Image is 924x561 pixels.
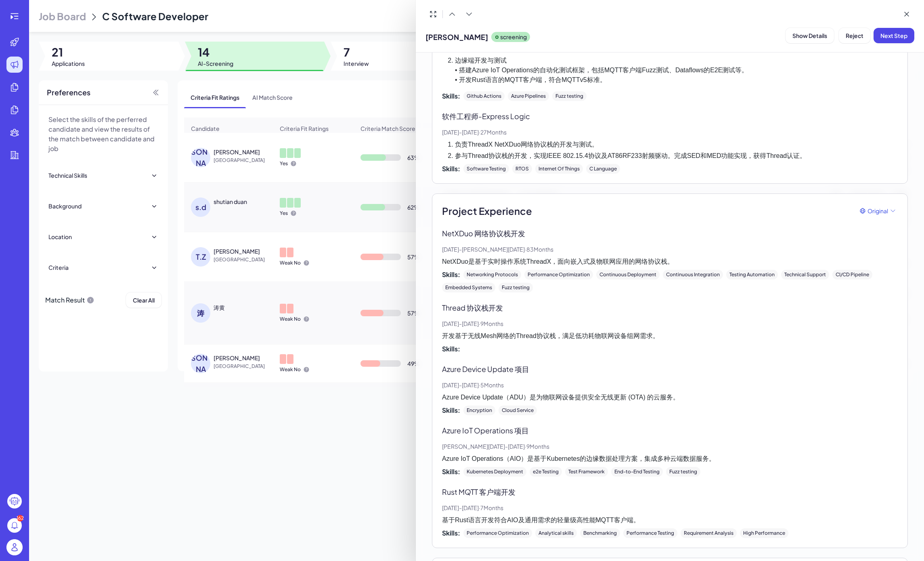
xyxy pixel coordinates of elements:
div: Continuous Deployment [596,270,660,279]
p: 边缘端开发与测试 • 搭建Azure IoT Operations的自动化测试框架，包括MQTT客户端Fuzz测试、Dataflows的E2E测试等。 • 开发Rust语言的MQTT客户端，符合... [455,56,898,85]
p: 基于Rust语言开发符合AIO及通用需求的轻量级高性能MQTT客户端。 [442,515,898,525]
div: Performance Optimization [524,270,593,279]
div: C Language [586,164,620,174]
div: Software Testing [463,164,509,174]
div: Internet Of Things [535,164,583,174]
button: Reject [839,28,870,43]
p: Azure Device Update 项目 [442,363,898,374]
p: [DATE] - [DATE] · 9 Months [442,319,898,328]
span: Skills: [442,91,460,101]
p: [PERSON_NAME][DATE] - [DATE] · 9 Months [442,442,898,451]
div: Embedded Systems [442,283,495,292]
p: [DATE] - [PERSON_NAME][DATE] · 83 Months [442,245,898,254]
p: [DATE] - [DATE] · 7 Months [442,504,898,512]
p: NetXDuo 网络协议栈开发 [442,228,898,239]
p: [DATE] - [DATE] · 5 Months [442,381,898,389]
div: End-to-End Testing [611,467,663,477]
div: Azure Pipelines [508,91,549,101]
p: screening [500,33,527,41]
span: Original [867,207,888,215]
div: Technical Support [781,270,829,279]
div: High Performance [740,528,788,538]
button: Next Step [874,28,914,43]
p: Rust MQTT 客户端开发 [442,486,898,497]
span: Skills: [442,164,460,174]
div: Continuous Integration [663,270,723,279]
button: Show Details [786,28,834,43]
span: Reject [846,32,863,39]
span: Skills: [442,528,460,538]
div: Test Framework [565,467,608,477]
div: RTOS [512,164,532,174]
span: Show Details [792,32,827,39]
div: Analytical skills [535,528,577,538]
p: 开发基于无线Mesh网络的Thread协议栈，满足低功耗物联网设备组网需求。 [442,331,898,341]
div: Fuzz testing [552,91,587,101]
li: 参与Thread协议栈的开发，实现IEEE 802.15.4协议及AT86RF233射频驱动。完成SED和MED功能实现，获得Thread认证。 [455,151,898,161]
p: Azure Device Update（ADU）是为物联网设备提供安全无线更新 (OTA) 的云服务。 [442,393,898,402]
div: Benchmarking [580,528,620,538]
span: [PERSON_NAME] [425,32,488,42]
li: 负责ThreadX NetXDuo网络协议栈的开发与测试。 [455,140,898,149]
p: Azure IoT Operations 项目 [442,425,898,436]
div: e2e Testing [530,467,562,477]
div: Kubernetes Deployment [463,467,526,477]
p: Thread 协议栈开发 [442,302,898,313]
div: Testing Automation [726,270,778,279]
p: NetXDuo是基于实时操作系统ThreadX，面向嵌入式及物联网应用的网络协议栈。 [442,257,898,267]
div: Fuzz testing [499,283,533,292]
span: Skills: [442,270,460,279]
p: [DATE] - [DATE] · 27 Months [442,128,898,137]
div: Performance Testing [623,528,677,538]
div: Encryption [463,406,495,415]
div: CI/CD Pipeline [832,270,872,279]
div: Requirement Analysis [681,528,737,538]
span: Project Experience [442,204,532,218]
span: Next Step [880,32,907,39]
p: 软件工程师 - Express Logic [442,111,898,122]
div: Cloud Service [499,406,537,415]
div: Performance Optimization [463,528,532,538]
span: Skills: [442,467,460,477]
div: Github Actions [463,91,505,101]
div: Fuzz testing [666,467,700,477]
span: Skills: [442,344,460,354]
span: Skills: [442,406,460,415]
p: Azure IoT Operations（AIO）是基于Kubernetes的边缘数据处理方案，集成多种云端数据服务。 [442,454,898,464]
div: Networking Protocols [463,270,521,279]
